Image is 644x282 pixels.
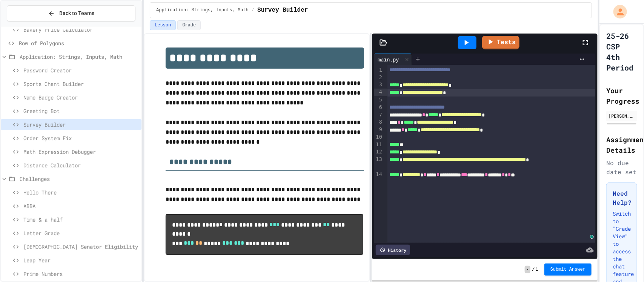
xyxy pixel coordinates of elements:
span: Leap Year [23,256,138,264]
span: Submit Answer [550,267,586,273]
div: 8 [374,118,383,126]
div: [PERSON_NAME] [609,112,635,119]
div: No due date set [606,158,637,176]
div: 4 [374,89,383,96]
span: Prime Numbers [23,270,138,278]
span: Row of Polygons [19,39,138,47]
span: Order System Fix [23,134,138,142]
span: / [532,267,535,273]
span: ABBA [23,202,138,210]
div: To enrich screen reader interactions, please activate Accessibility in Grammarly extension settings [387,65,596,243]
button: Grade [177,20,201,30]
span: - [525,266,530,273]
span: Challenges [20,175,138,183]
h1: 25-26 CSP 4th Period [606,31,637,73]
h2: Assignment Details [606,134,637,155]
h3: Need Help? [613,189,631,207]
span: Greeting Bot [23,107,138,115]
span: Time & a half [23,216,138,224]
div: 11 [374,141,383,149]
span: / [252,7,254,13]
span: Application: Strings, Inputs, Math [156,7,249,13]
div: main.py [374,54,412,65]
button: Back to Teams [7,5,135,21]
div: History [376,245,410,255]
button: Lesson [150,20,176,30]
span: Survey Builder [23,121,138,129]
div: 10 [374,133,383,141]
div: 2 [374,74,383,81]
button: Submit Answer [544,264,592,276]
div: main.py [374,55,403,63]
div: 9 [374,126,383,133]
span: Name Badge Creator [23,93,138,101]
div: 14 [374,171,383,178]
span: Password Creator [23,66,138,74]
span: Bakery Price Calculator [23,26,138,34]
span: Survey Builder [257,6,308,15]
div: 1 [374,66,383,74]
span: Back to Teams [59,9,94,17]
div: 3 [374,81,383,89]
span: Math Expression Debugger [23,148,138,156]
h2: Your Progress [606,85,637,106]
a: Tests [482,36,520,49]
div: 6 [374,104,383,111]
div: 7 [374,111,383,119]
span: Sports Chant Builder [23,80,138,88]
div: My Account [606,3,629,20]
div: 5 [374,96,383,104]
div: 13 [374,156,383,171]
span: Letter Grade [23,229,138,237]
span: Distance Calculator [23,161,138,169]
span: 1 [536,267,538,273]
span: [DEMOGRAPHIC_DATA] Senator Eligibility [23,243,138,251]
span: Application: Strings, Inputs, Math [20,53,138,61]
div: 12 [374,148,383,156]
span: Hello There [23,189,138,196]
